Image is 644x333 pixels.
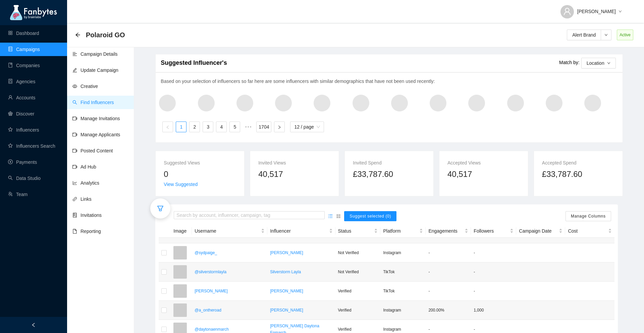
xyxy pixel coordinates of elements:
[72,212,102,218] a: hddInvitations
[195,269,265,275] a: @silverstormlayla
[617,30,633,40] span: Active
[383,307,423,314] p: Instagram
[601,30,611,40] button: down
[567,30,601,40] button: Alert Brand
[447,170,472,179] span: 40,517
[353,168,393,181] span: £33,787.60
[428,249,468,256] p: -
[8,127,39,133] a: starInfluencers
[8,192,28,197] a: usergroup-addTeam
[619,10,622,14] span: down
[8,111,34,116] a: radar-chartDiscover
[189,122,200,132] li: 2
[542,159,614,166] div: Accepted Spend
[243,122,254,132] span: •••
[270,269,332,275] a: Silverstorm Layla
[72,229,101,234] a: fileReporting
[474,307,514,314] p: 1,000
[294,122,320,132] span: 12 / page
[171,225,192,238] th: Image
[72,84,98,89] a: eyeCreative
[335,225,381,238] th: Status
[270,288,332,294] a: [PERSON_NAME]
[229,122,240,132] li: 5
[8,159,37,165] a: pay-circlePayments
[474,326,514,333] p: -
[568,227,606,235] span: Cost
[383,269,423,275] p: TikTok
[577,8,616,15] span: [PERSON_NAME]
[72,148,113,153] a: video-cameraPosted Content
[8,31,39,36] a: appstoreDashboard
[72,67,118,73] a: editUpdate Campaign
[256,122,271,132] li: 1704
[156,73,622,90] p: Based on your selection of influencers so far here are some influencers with similar demographics...
[380,225,426,238] th: Platform
[216,122,227,132] li: 4
[270,249,332,256] a: [PERSON_NAME]
[601,33,611,37] span: down
[474,227,508,235] span: Followers
[8,176,41,181] a: searchData Studio
[176,122,186,132] li: 1
[563,7,571,15] span: user
[195,227,260,235] span: Username
[72,116,120,121] a: video-cameraManage Invitations
[164,181,236,188] div: View Suggested
[190,122,200,132] a: 2
[195,307,265,314] p: @a_ontheroad
[338,269,378,275] p: Not Verified
[270,227,327,235] span: Influencer
[86,30,125,40] span: Polaroid GO
[75,32,80,38] span: arrow-left
[162,122,173,132] li: Previous Page
[565,225,614,238] th: Cost
[8,63,40,68] a: bookCompanies
[338,288,378,294] p: Verified
[338,249,378,256] p: Not Verified
[157,205,164,212] span: filter
[72,164,96,170] a: video-cameraAd Hub
[270,307,332,314] a: [PERSON_NAME]
[8,95,36,100] a: userAccounts
[31,323,36,327] span: left
[203,122,213,132] li: 3
[428,288,468,294] p: -
[383,227,418,235] span: Platform
[192,225,267,238] th: Username
[566,211,611,221] button: Manage Columns
[516,225,565,238] th: Campaign Date
[474,269,514,275] p: -
[519,227,557,235] span: Campaign Date
[72,100,114,105] a: searchFind Influencers
[559,58,580,67] p: Match by:
[195,326,265,333] a: @daytonaenmarch
[581,58,616,68] button: Locationdown
[383,288,423,294] p: TikTok
[274,122,285,132] button: right
[474,249,514,256] p: -
[203,122,213,132] a: 3
[571,213,606,219] span: Manage Columns
[542,168,582,181] span: £33,787.60
[164,170,168,179] span: 0
[428,307,468,314] p: 200.00%
[156,58,232,66] p: Suggested Influencer's
[8,143,55,149] a: starInfluencers Search
[258,159,331,166] div: Invited Views
[267,225,335,238] th: Influencer
[290,122,324,132] div: Page Size
[447,159,520,166] div: Accepted Views
[338,326,378,333] p: Verified
[72,51,118,57] a: align-leftCampaign Details
[162,122,173,132] button: left
[72,132,120,137] a: video-cameraManage Applicants
[338,307,378,314] p: Verified
[195,288,265,294] a: [PERSON_NAME]
[428,269,468,275] p: -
